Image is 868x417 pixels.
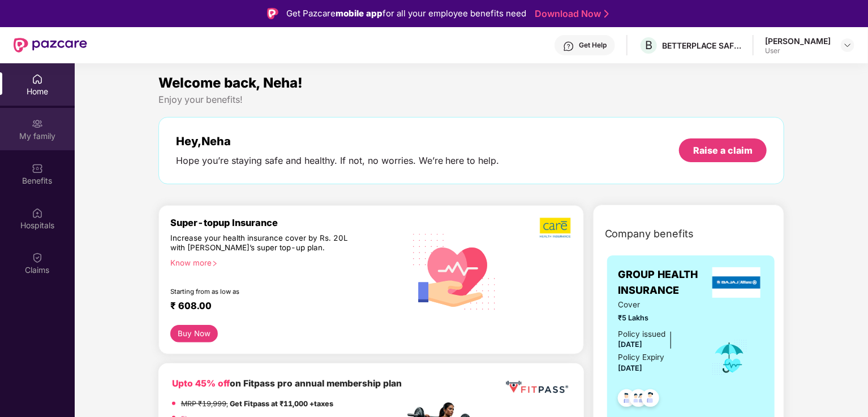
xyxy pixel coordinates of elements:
[176,134,500,148] div: Hey, Neha
[336,8,383,19] strong: mobile app
[405,220,505,322] img: svg+xml;base64,PHN2ZyB4bWxucz0iaHR0cDovL3d3dy53My5vcmcvMjAwMC9zdmciIHhtbG5zOnhsaW5rPSJodHRwOi8vd3...
[535,8,605,20] a: Download Now
[158,75,303,91] span: Welcome back, Neha!
[637,386,664,414] img: svg+xml;base64,PHN2ZyB4bWxucz0iaHR0cDovL3d3dy53My5vcmcvMjAwMC9zdmciIHdpZHRoPSI0OC45NDMiIGhlaWdodD...
[604,8,609,20] img: Stroke
[625,386,652,414] img: svg+xml;base64,PHN2ZyB4bWxucz0iaHR0cDovL3d3dy53My5vcmcvMjAwMC9zdmciIHdpZHRoPSI0OC45MTUiIGhlaWdodD...
[618,340,643,349] span: [DATE]
[618,267,710,299] span: GROUP HEALTH INSURANCE
[32,73,43,85] img: svg+xml;base64,PHN2ZyBpZD0iSG9tZSIgeG1sbnM9Imh0dHA6Ly93d3cudzMub3JnLzIwMDAvc3ZnIiB3aWR0aD0iMjAiIG...
[618,351,665,363] div: Policy Expiry
[267,8,278,19] img: Logo
[613,386,641,414] img: svg+xml;base64,PHN2ZyB4bWxucz0iaHR0cDovL3d3dy53My5vcmcvMjAwMC9zdmciIHdpZHRoPSI0OC45NDMiIGhlaWdodD...
[645,38,652,52] span: B
[32,252,43,263] img: svg+xml;base64,PHN2ZyBpZD0iQ2xhaW0iIHhtbG5zPSJodHRwOi8vd3d3LnczLm9yZy8yMDAwL3N2ZyIgd2lkdGg9IjIwIi...
[765,46,831,55] div: User
[170,217,405,228] div: Super-topup Insurance
[170,233,356,254] div: Increase your health insurance cover by Rs. 20L with [PERSON_NAME]’s super top-up plan.
[618,328,666,340] div: Policy issued
[230,399,333,408] strong: Get Fitpass at ₹11,000 +taxes
[170,300,393,314] div: ₹ 608.00
[172,378,230,389] b: Upto 45% off
[32,163,43,174] img: svg+xml;base64,PHN2ZyBpZD0iQmVuZWZpdHMiIHhtbG5zPSJodHRwOi8vd3d3LnczLm9yZy8yMDAwL3N2ZyIgd2lkdGg9Ij...
[181,399,228,408] del: MRP ₹19,999,
[579,41,607,50] div: Get Help
[172,378,402,389] b: on Fitpass pro annual membership plan
[170,288,356,296] div: Starting from as low as
[765,36,831,46] div: [PERSON_NAME]
[286,7,526,20] div: Get Pazcare for all your employee benefits need
[662,40,741,51] div: BETTERPLACE SAFETY SOLUTIONS PRIVATE LIMITED
[158,94,785,106] div: Enjoy your benefits!
[170,258,398,266] div: Know more
[176,155,500,167] div: Hope you’re staying safe and healthy. If not, no worries. We’re here to help.
[563,41,574,52] img: svg+xml;base64,PHN2ZyBpZD0iSGVscC0zMngzMiIgeG1sbnM9Imh0dHA6Ly93d3cudzMub3JnLzIwMDAvc3ZnIiB3aWR0aD...
[170,325,218,342] button: Buy Now
[712,267,761,298] img: insurerLogo
[540,217,572,238] img: b5dec4f62d2307b9de63beb79f102df3.png
[212,260,218,267] span: right
[618,364,643,372] span: [DATE]
[32,118,43,129] img: svg+xml;base64,PHN2ZyB3aWR0aD0iMjAiIGhlaWdodD0iMjAiIHZpZXdCb3g9IjAgMCAyMCAyMCIgZmlsbD0ibm9uZSIgeG...
[504,377,570,398] img: fppp.png
[618,312,696,324] span: ₹5 Lakhs
[14,38,87,53] img: New Pazcare Logo
[605,226,694,242] span: Company benefits
[32,207,43,219] img: svg+xml;base64,PHN2ZyBpZD0iSG9zcGl0YWxzIiB4bWxucz0iaHR0cDovL3d3dy53My5vcmcvMjAwMC9zdmciIHdpZHRoPS...
[618,299,696,311] span: Cover
[843,41,852,50] img: svg+xml;base64,PHN2ZyBpZD0iRHJvcGRvd24tMzJ4MzIiIHhtbG5zPSJodHRwOi8vd3d3LnczLm9yZy8yMDAwL3N2ZyIgd2...
[693,144,753,157] div: Raise a claim
[711,339,748,376] img: icon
